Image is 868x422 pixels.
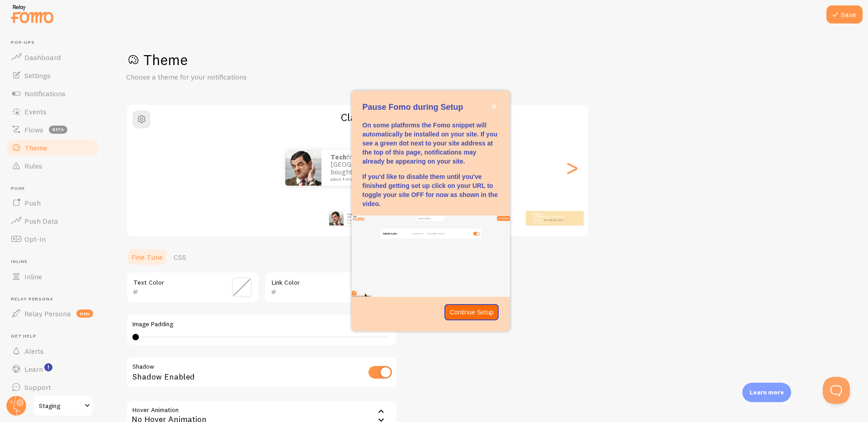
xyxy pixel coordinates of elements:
small: about 4 minutes ago [330,177,418,182]
span: Support [24,383,51,392]
span: Events [24,107,47,116]
div: Pause Fomo during Setup [352,91,510,331]
iframe: Help Scout Beacon - Open [823,377,850,404]
a: Alerts [5,342,99,360]
h1: Theme [126,51,846,69]
div: Next slide [566,135,577,200]
span: Push Data [24,216,58,225]
a: Push Data [5,212,99,230]
a: Learn [5,360,99,378]
p: from [GEOGRAPHIC_DATA] just bought a [347,212,383,224]
span: Inline [11,259,99,265]
small: about 4 minutes ago [533,222,568,224]
a: Metallica t-shirt [544,218,563,222]
p: On some platforms the Fomo snippet will automatically be installed on your site. If you see a gre... [363,121,499,166]
a: Fine Tune [126,248,168,266]
a: Inline [5,267,99,286]
p: Learn more [750,388,784,397]
span: Learn [24,365,43,374]
p: Continue Setup [450,308,494,317]
span: Get Help [11,333,99,339]
p: Choose a theme for your notifications [126,72,343,82]
strong: Tech [533,212,539,216]
div: Learn more [742,383,791,402]
img: Fomo [285,150,321,186]
span: Push [11,186,99,192]
p: If you'd like to disable them until you've finished getting set up click on your URL to toggle yo... [363,172,499,208]
strong: Tech [347,212,354,216]
a: Support [5,378,99,396]
a: Settings [5,66,99,84]
span: Inline [24,272,42,281]
span: beta [49,126,67,134]
span: Relay Persona [24,309,71,318]
p: Pause Fomo during Setup [363,102,499,113]
a: Events [5,103,99,121]
span: Push [24,198,41,207]
a: CSS [168,248,192,266]
span: Alerts [24,347,44,356]
span: Pop-ups [11,40,99,46]
a: Opt-In [5,230,99,248]
small: about 4 minutes ago [347,222,382,224]
a: Rules [5,157,99,175]
span: Rules [24,161,42,170]
span: Opt-In [24,234,46,244]
span: Flows [24,125,43,134]
button: close, [490,102,499,111]
a: Notifications [5,84,99,103]
div: Shadow Enabled [126,356,397,389]
a: Push [5,194,99,212]
p: from [GEOGRAPHIC_DATA] just bought a [533,212,569,224]
span: Theme [24,143,47,152]
img: fomo-relay-logo-orange.svg [9,2,55,25]
span: Relay Persona [11,296,99,302]
svg: <p>Watch New Feature Tutorials!</p> [44,363,52,371]
span: Staging [39,400,82,411]
button: Continue Setup [444,304,499,320]
a: Relay Persona new [5,305,99,323]
label: Image Padding [132,320,391,328]
strong: Tech [330,153,347,161]
a: Staging [33,395,94,417]
a: Theme [5,139,99,157]
span: new [76,309,93,318]
span: Dashboard [24,53,61,62]
span: Notifications [24,89,66,98]
a: Dashboard [5,48,99,66]
p: from [GEOGRAPHIC_DATA] just bought a [330,154,421,182]
h2: Classic [127,110,588,124]
a: Flows beta [5,121,99,139]
img: Fomo [329,211,344,225]
span: Settings [24,71,51,80]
